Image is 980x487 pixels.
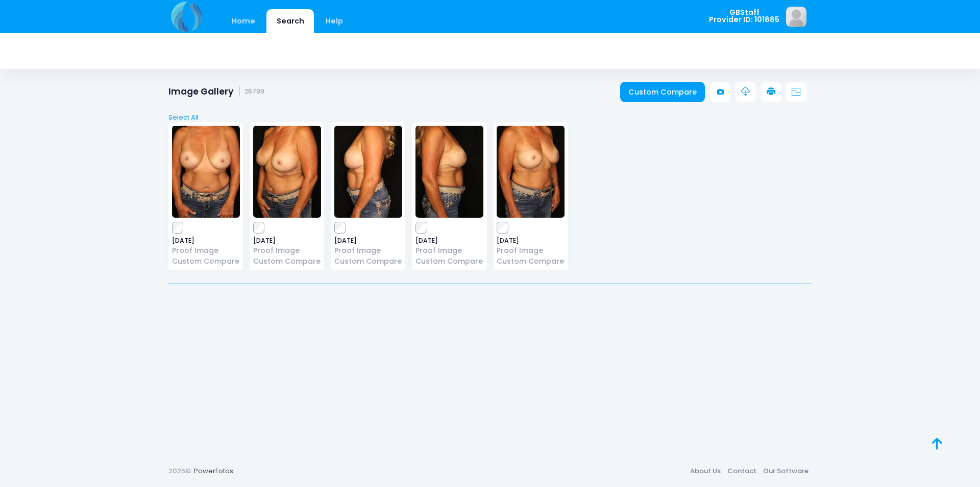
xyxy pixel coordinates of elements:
span: [DATE] [334,238,402,244]
a: Home [222,9,265,33]
a: Custom Compare [497,256,565,267]
a: Proof Image [415,245,483,256]
img: image [497,126,565,218]
a: Proof Image [334,245,402,256]
span: GBStaff Provider ID: 101885 [709,9,779,24]
h1: Image Gallery [168,86,264,97]
a: Contact [724,462,759,480]
a: Proof Image [497,245,565,256]
a: About Us [687,462,724,480]
span: [DATE] [253,238,321,244]
span: [DATE] [415,238,483,244]
img: image [415,126,483,218]
a: Custom Compare [415,256,483,267]
img: image [172,126,240,218]
a: Help [316,9,353,33]
img: image [334,126,402,218]
a: Custom Compare [334,256,402,267]
a: Search [266,9,314,33]
a: Custom Compare [172,256,240,267]
a: PowerFotos [194,466,233,476]
span: 2025© [168,466,191,476]
a: Select All [165,112,815,123]
span: [DATE] [172,238,240,244]
small: 26799 [244,88,264,96]
span: [DATE] [497,238,565,244]
a: Custom Compare [620,82,705,102]
a: Our Software [759,462,812,480]
a: Custom Compare [253,256,321,267]
a: Proof Image [172,245,240,256]
img: image [786,7,806,27]
img: image [253,126,321,218]
a: Proof Image [253,245,321,256]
